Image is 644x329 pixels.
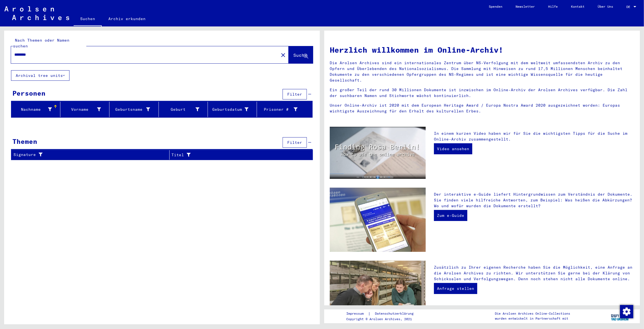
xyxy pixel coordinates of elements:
[620,305,633,318] img: Zustimmung ändern
[63,107,101,112] div: Vorname
[495,311,570,316] p: Die Arolsen Archives Online-Collections
[161,105,208,114] div: Geburt‏
[330,188,426,252] img: eguide.jpg
[102,12,152,25] a: Archiv erkunden
[11,70,69,81] button: Archival tree units
[371,311,420,317] a: Datenschutzerklärung
[626,5,632,9] span: DE
[330,103,634,114] p: Unser Online-Archiv ist 2020 mit dem European Heritage Award / Europa Nostra Award 2020 ausgezeic...
[280,52,286,58] mat-icon: close
[14,150,169,159] div: Signature
[208,102,257,117] mat-header-cell: Geburtsdatum
[287,140,302,145] span: Filter
[434,131,634,142] p: In einem kurzen Video haben wir für Sie die wichtigsten Tipps für die Suche im Online-Archiv zusa...
[346,311,420,317] div: |
[287,92,302,97] span: Filter
[63,105,109,114] div: Vorname
[289,46,313,63] button: Suche
[434,192,634,209] p: Der interaktive e-Guide liefert Hintergrundwissen zum Verständnis der Dokumente. Sie finden viele...
[434,143,472,154] a: Video ansehen
[112,105,158,114] div: Geburtsname
[330,44,634,56] h1: Herzlich willkommen im Online-Archiv!
[74,12,102,26] a: Suchen
[495,316,570,321] p: wurden entwickelt in Partnerschaft mit
[283,137,307,148] button: Filter
[172,152,299,158] div: Titel
[159,102,208,117] mat-header-cell: Geburt‏
[12,88,45,98] div: Personen
[346,317,420,322] p: Copyright © Arolsen Archives, 2021
[330,87,634,99] p: Ein großer Teil der rund 30 Millionen Dokumente ist inzwischen im Online-Archiv der Arolsen Archi...
[330,261,426,325] img: inquiries.jpg
[283,89,307,99] button: Filter
[330,127,426,179] img: video.jpg
[13,38,69,48] mat-label: Nach Themen oder Namen suchen
[259,107,297,112] div: Prisoner #
[434,265,634,282] p: Zusätzlich zu Ihrer eigenen Recherche haben Sie die Möglichkeit, eine Anfrage an die Arolsen Arch...
[257,102,312,117] mat-header-cell: Prisoner #
[4,6,69,20] img: Arolsen_neg.svg
[278,49,289,60] button: Clear
[210,107,248,112] div: Geburtsdatum
[330,60,634,83] p: Die Arolsen Archives sind ein internationales Zentrum über NS-Verfolgung mit dem weltweit umfasse...
[434,283,477,294] a: Anfrage stellen
[434,210,467,221] a: Zum e-Guide
[11,102,60,117] mat-header-cell: Nachname
[610,309,630,323] img: yv_logo.png
[109,102,159,117] mat-header-cell: Geburtsname
[172,150,306,159] div: Titel
[12,136,37,146] div: Themen
[346,311,368,317] a: Impressum
[14,105,60,114] div: Nachname
[161,107,199,112] div: Geburt‏
[14,107,52,112] div: Nachname
[112,107,150,112] div: Geburtsname
[60,102,109,117] mat-header-cell: Vorname
[259,105,306,114] div: Prisoner #
[210,105,257,114] div: Geburtsdatum
[620,305,633,318] div: Zustimmung ändern
[293,52,307,58] span: Suche
[14,152,162,158] div: Signature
